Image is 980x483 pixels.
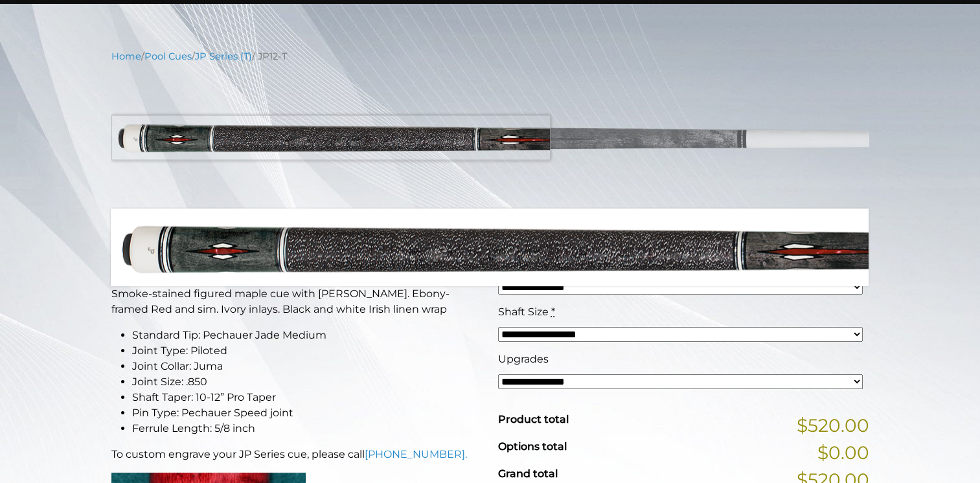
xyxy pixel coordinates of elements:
[111,51,141,62] a: Home
[132,374,483,390] li: Joint Size: .850
[551,306,555,318] abbr: required
[132,328,483,343] li: Standard Tip: Pechauer Jade Medium
[498,222,571,244] bdi: 520.00
[498,222,509,244] span: $
[111,447,483,462] p: To custom engrave your JP Series cue, please call
[132,421,483,436] li: Ferrule Length: 5/8 inch
[498,440,567,453] span: Options total
[498,413,569,425] span: Product total
[144,51,192,62] a: Pool Cues
[111,286,483,317] p: Smoke-stained figured maple cue with [PERSON_NAME]. Ebony-framed Red and sim. Ivory inlays. Black...
[817,439,869,466] span: $0.00
[498,306,549,318] span: Shaft Size
[111,73,869,199] img: jp12-T.png
[132,390,483,405] li: Shaft Taper: 10-12” Pro Taper
[195,51,252,62] a: JP Series (T)
[111,264,407,278] strong: This Pechauer pool cue takes 6-10 weeks to ship.
[365,448,467,460] a: [PHONE_NUMBER].
[498,467,558,480] span: Grand total
[111,219,316,251] strong: JP12-T Pool Cue
[563,258,567,271] abbr: required
[111,49,869,63] nav: Breadcrumb
[132,343,483,359] li: Joint Type: Piloted
[132,405,483,421] li: Pin Type: Pechauer Speed joint
[498,258,560,271] span: Cue Weight
[498,353,549,365] span: Upgrades
[132,359,483,374] li: Joint Collar: Juma
[797,412,869,439] span: $520.00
